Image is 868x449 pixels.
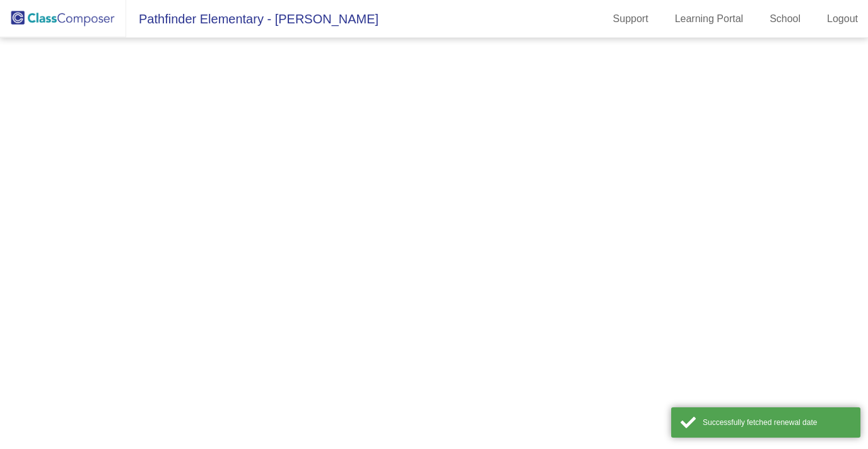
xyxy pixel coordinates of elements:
[759,9,811,29] a: School
[665,9,754,29] a: Learning Portal
[603,9,659,29] a: Support
[817,9,868,29] a: Logout
[703,417,851,428] div: Successfully fetched renewal date
[126,9,378,29] span: Pathfinder Elementary - [PERSON_NAME]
